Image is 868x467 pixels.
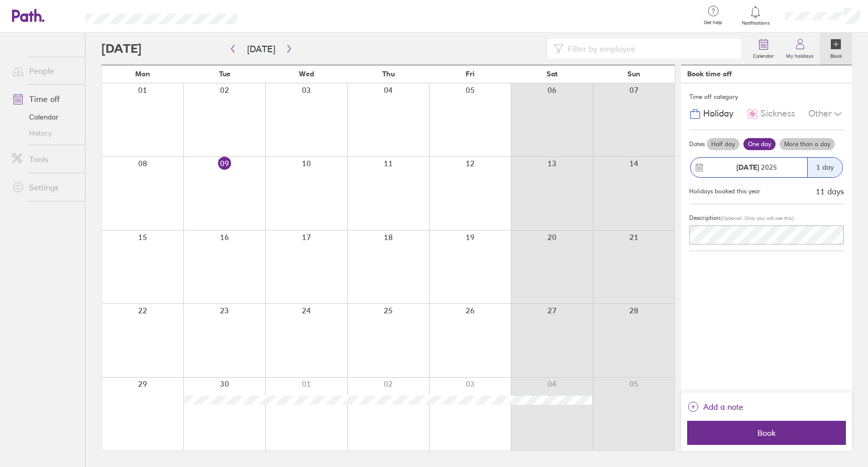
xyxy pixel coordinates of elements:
[780,33,820,65] a: My holidays
[547,70,558,78] span: Sat
[219,70,231,78] span: Tue
[689,141,705,148] span: Dates
[687,399,743,415] button: Add a note
[720,215,794,221] span: (Optional. Only you will see this)
[747,33,780,65] a: Calendar
[4,125,85,141] a: History
[627,70,640,78] span: Sun
[780,138,835,150] label: More than a day
[689,89,844,104] div: Time off category
[382,70,395,78] span: Thu
[761,108,795,119] span: Sickness
[780,50,820,59] label: My holidays
[689,214,720,221] span: Description
[687,70,732,78] div: Book time off
[736,163,777,171] span: 2025
[736,163,759,172] strong: [DATE]
[4,109,85,125] a: Calendar
[4,61,85,81] a: People
[816,187,844,196] div: 11 days
[703,108,733,119] span: Holiday
[739,5,772,26] a: Notifications
[4,149,85,169] a: Tools
[807,158,842,177] div: 1 day
[694,428,839,437] span: Book
[747,50,780,59] label: Calendar
[4,89,85,109] a: Time off
[135,70,150,78] span: Mon
[4,177,85,197] a: Settings
[707,138,739,150] label: Half day
[808,104,844,124] div: Other
[824,50,848,59] label: Book
[689,152,844,183] button: [DATE] 20251 day
[239,41,283,57] button: [DATE]
[299,70,314,78] span: Wed
[564,39,735,58] input: Filter by employee
[689,188,761,195] div: Holidays booked this year
[697,20,729,26] span: Get help
[687,421,846,445] button: Book
[739,20,772,26] span: Notifications
[466,70,475,78] span: Fri
[743,138,776,150] label: One day
[703,399,743,415] span: Add a note
[820,33,852,65] a: Book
